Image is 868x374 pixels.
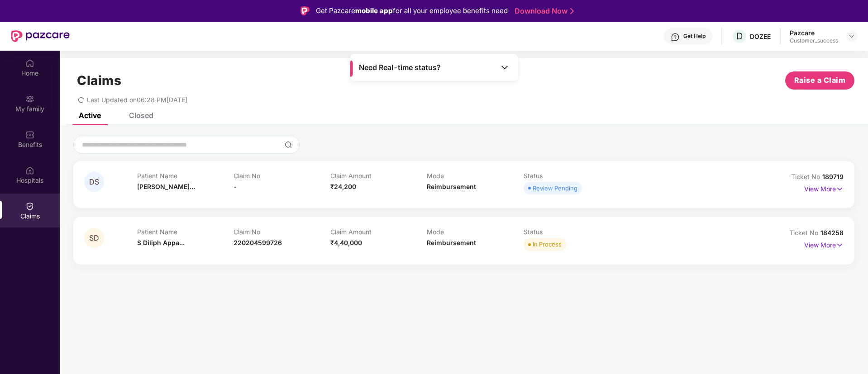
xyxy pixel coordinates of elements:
p: Claim Amount [330,172,427,180]
span: ₹4,40,000 [330,239,362,246]
p: Claim No [234,172,330,180]
span: DS [89,178,99,186]
div: Customer_success [790,37,838,44]
div: Active [79,111,101,120]
p: Claim No [234,228,330,236]
div: Closed [129,111,153,120]
span: SD [89,234,99,242]
span: [PERSON_NAME]... [137,183,195,190]
span: Ticket No [791,173,822,180]
span: 189719 [822,173,844,180]
span: Last Updated on 06:28 PM[DATE] [87,96,187,104]
p: Patient Name [137,228,234,236]
p: Patient Name [137,172,234,180]
span: Raise a Claim [794,75,846,86]
img: svg+xml;base64,PHN2ZyB4bWxucz0iaHR0cDovL3d3dy53My5vcmcvMjAwMC9zdmciIHdpZHRoPSIxNyIgaGVpZ2h0PSIxNy... [836,184,844,194]
img: svg+xml;base64,PHN2ZyBpZD0iSGVscC0zMngzMiIgeG1sbnM9Imh0dHA6Ly93d3cudzMub3JnLzIwMDAvc3ZnIiB3aWR0aD... [671,33,680,42]
strong: mobile app [355,6,393,15]
img: svg+xml;base64,PHN2ZyBpZD0iSG9zcGl0YWxzIiB4bWxucz0iaHR0cDovL3d3dy53My5vcmcvMjAwMC9zdmciIHdpZHRoPS... [25,166,34,175]
p: Mode [427,172,524,180]
p: Status [524,228,620,236]
span: D [736,31,743,42]
span: Ticket No [789,229,820,237]
img: svg+xml;base64,PHN2ZyB4bWxucz0iaHR0cDovL3d3dy53My5vcmcvMjAwMC9zdmciIHdpZHRoPSIxNyIgaGVpZ2h0PSIxNy... [836,240,844,250]
img: svg+xml;base64,PHN2ZyBpZD0iRHJvcGRvd24tMzJ4MzIiIHhtbG5zPSJodHRwOi8vd3d3LnczLm9yZy8yMDAwL3N2ZyIgd2... [848,33,855,40]
p: View More [804,182,844,194]
a: Download Now [515,6,571,16]
img: svg+xml;base64,PHN2ZyBpZD0iQmVuZWZpdHMiIHhtbG5zPSJodHRwOi8vd3d3LnczLm9yZy8yMDAwL3N2ZyIgd2lkdGg9Ij... [25,130,34,139]
div: Get Pazcare for all your employee benefits need [316,5,508,16]
h1: Claims [77,73,121,88]
span: S Diliph Appa... [137,239,185,246]
span: redo [78,96,84,104]
div: Pazcare [790,28,838,37]
span: Need Real-time status? [359,63,441,72]
div: Review Pending [533,184,577,193]
div: Get Help [683,33,706,40]
img: Toggle Icon [500,63,509,72]
img: svg+xml;base64,PHN2ZyBpZD0iSG9tZSIgeG1sbnM9Imh0dHA6Ly93d3cudzMub3JnLzIwMDAvc3ZnIiB3aWR0aD0iMjAiIG... [25,59,34,68]
button: Raise a Claim [785,71,854,90]
p: Claim Amount [330,228,427,236]
span: Reimbursement [427,183,476,190]
p: View More [804,238,844,250]
span: - [234,183,237,190]
p: Mode [427,228,524,236]
img: svg+xml;base64,PHN2ZyB3aWR0aD0iMjAiIGhlaWdodD0iMjAiIHZpZXdCb3g9IjAgMCAyMCAyMCIgZmlsbD0ibm9uZSIgeG... [25,95,34,104]
span: ₹24,200 [330,183,356,190]
img: Stroke [570,6,574,16]
span: 184258 [820,229,844,237]
img: svg+xml;base64,PHN2ZyBpZD0iU2VhcmNoLTMyeDMyIiB4bWxucz0iaHR0cDovL3d3dy53My5vcmcvMjAwMC9zdmciIHdpZH... [285,141,292,148]
div: DOZEE [750,32,771,41]
img: svg+xml;base64,PHN2ZyBpZD0iQ2xhaW0iIHhtbG5zPSJodHRwOi8vd3d3LnczLm9yZy8yMDAwL3N2ZyIgd2lkdGg9IjIwIi... [25,202,34,211]
img: New Pazcare Logo [11,30,70,42]
span: Reimbursement [427,239,476,246]
img: Logo [300,6,310,15]
p: Status [524,172,620,180]
span: 220204599726 [234,239,282,246]
div: In Process [533,240,562,249]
